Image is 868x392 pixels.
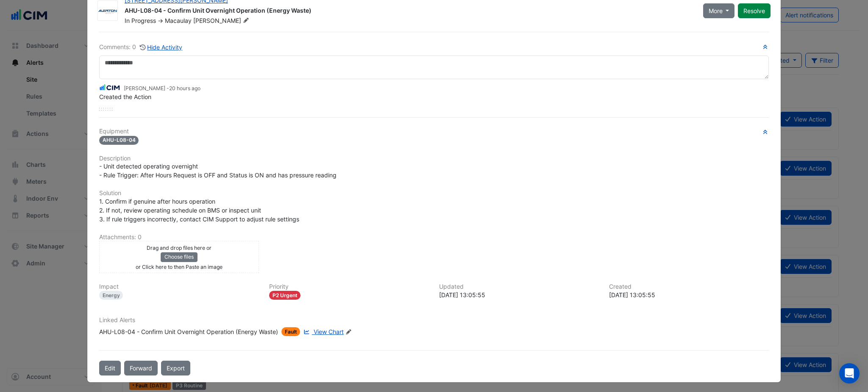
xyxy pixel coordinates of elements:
[269,291,301,300] div: P2 Urgent
[281,327,300,336] span: Fault
[269,283,429,290] h6: Priority
[99,198,299,223] span: 1. Confirm if genuine after hours operation 2. If not, review operating schedule on BMS or inspec...
[302,327,343,336] a: View Chart
[193,17,251,25] span: [PERSON_NAME]
[161,361,190,375] a: Export
[139,42,183,52] button: Hide Activity
[99,283,259,290] h6: Impact
[99,93,151,100] span: Created the Action
[169,85,200,91] span: 2025-10-02 13:05:55
[99,190,769,197] h6: Solution
[165,17,192,24] span: Macaulay
[609,283,769,290] h6: Created
[314,328,344,335] span: View Chart
[703,3,735,18] button: More
[345,329,352,335] fa-icon: Edit Linked Alerts
[124,361,158,375] button: Forward
[738,3,771,18] button: Resolve
[439,283,599,290] h6: Updated
[99,317,769,324] h6: Linked Alerts
[158,17,163,24] span: ->
[99,136,139,145] span: AHU-L08-04
[125,6,693,17] div: AHU-L08-04 - Confirm Unit Overnight Operation (Energy Waste)
[124,85,200,92] small: [PERSON_NAME] -
[99,163,337,179] span: - Unit detected operating overnight - Rule Trigger: After Hours Request is OFF and Status is ON a...
[99,83,120,92] img: CIM
[439,290,599,299] div: [DATE] 13:05:55
[161,252,198,262] button: Choose files
[99,361,121,375] button: Edit
[136,264,223,270] small: or Click here to then Paste an image
[709,6,723,15] span: More
[99,42,183,52] div: Comments: 0
[147,245,211,251] small: Drag and drop files here or
[99,291,123,300] div: Energy
[99,155,769,162] h6: Description
[839,363,860,384] div: Open Intercom Messenger
[125,17,156,24] span: In Progress
[98,7,117,15] img: Alerton
[99,128,769,135] h6: Equipment
[99,234,769,241] h6: Attachments: 0
[609,290,769,299] div: [DATE] 13:05:55
[99,327,278,336] div: AHU-L08-04 - Confirm Unit Overnight Operation (Energy Waste)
